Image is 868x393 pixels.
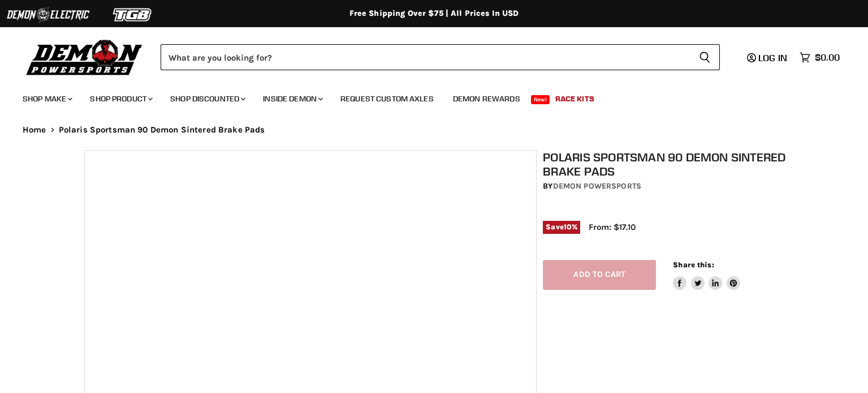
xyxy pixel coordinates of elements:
[794,49,845,66] a: $0.00
[547,87,603,110] a: Race Kits
[161,44,690,70] input: Search
[254,87,330,110] a: Inside Demon
[815,52,840,63] span: $0.00
[589,222,636,232] span: From: $17.10
[90,4,175,25] img: TGB Logo 2
[161,44,720,70] form: Product
[742,53,794,63] a: Log in
[14,83,837,110] ul: Main menu
[673,260,740,290] aside: Share this:
[564,223,572,231] span: 10
[673,260,714,269] span: Share this:
[531,95,550,104] span: New!
[23,125,46,135] a: Home
[758,52,787,63] span: Log in
[23,37,146,77] img: Demon Powersports
[690,44,720,70] button: Search
[553,181,641,191] a: Demon Powersports
[444,87,529,110] a: Demon Rewards
[543,221,580,233] span: Save %
[543,150,790,178] h1: Polaris Sportsman 90 Demon Sintered Brake Pads
[543,180,790,193] div: by
[81,87,159,110] a: Shop Product
[332,87,442,110] a: Request Custom Axles
[162,87,252,110] a: Shop Discounted
[6,4,90,25] img: Demon Electric Logo 2
[14,87,79,110] a: Shop Make
[59,125,265,135] span: Polaris Sportsman 90 Demon Sintered Brake Pads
